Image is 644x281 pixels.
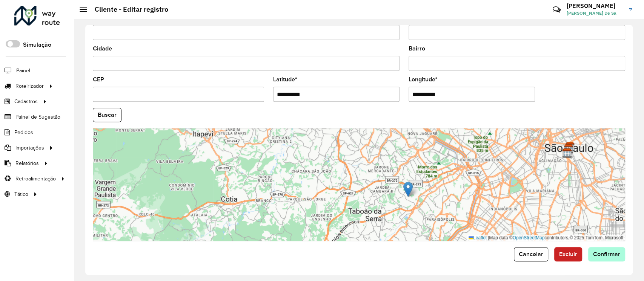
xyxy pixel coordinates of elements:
[588,247,625,261] button: Confirmar
[273,75,297,84] label: Latitude
[15,175,56,183] span: Retroalimentação
[15,82,44,90] span: Roteirizador
[567,10,623,17] span: [PERSON_NAME] De Sa
[15,113,60,121] span: Painel de Sugestão
[549,2,565,18] a: Contato Rápido
[23,40,51,49] label: Simulação
[567,2,623,9] h3: [PERSON_NAME]
[409,75,438,84] label: Longitude
[93,108,121,122] button: Buscar
[519,251,543,257] span: Cancelar
[562,148,572,158] img: Teste - Mooca CDD
[559,251,577,257] span: Excluir
[467,235,625,241] div: Map data © contributors,© 2025 TomTom, Microsoft
[87,5,168,14] h2: Cliente - Editar registro
[15,159,39,167] span: Relatórios
[14,128,33,136] span: Pedidos
[93,75,104,84] label: CEP
[565,142,575,151] img: HUB BEES SP
[409,44,425,53] label: Bairro
[403,182,413,197] img: Marker
[16,67,30,75] span: Painel
[488,235,489,240] span: |
[564,144,573,154] img: AS
[514,247,548,261] button: Cancelar
[93,44,112,53] label: Cidade
[554,247,582,261] button: Excluir
[593,251,620,257] span: Confirmar
[14,98,38,105] span: Cadastros
[14,190,28,198] span: Tático
[15,144,44,152] span: Importações
[469,235,487,240] a: Leaflet
[513,235,545,240] a: OpenStreetMap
